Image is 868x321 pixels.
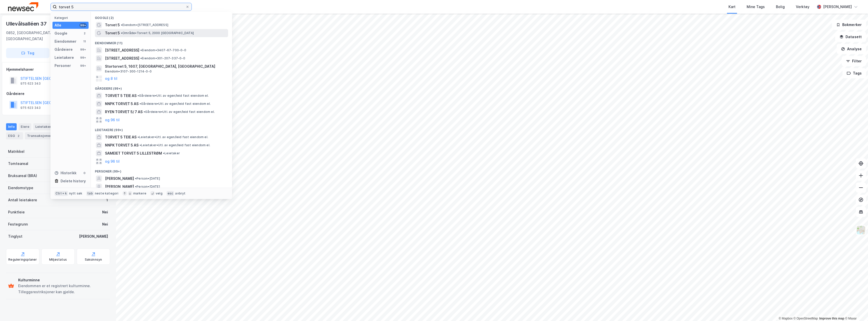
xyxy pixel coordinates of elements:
[91,124,232,133] div: Leietakere (99+)
[776,4,785,10] div: Bolig
[85,258,102,262] div: Saksinnsyn
[121,31,122,35] span: •
[105,134,137,140] span: TORVET 5 TEIE AS
[79,233,108,239] div: [PERSON_NAME]
[140,56,142,60] span: •
[121,23,168,27] span: Eiendom • [STREET_ADDRESS]
[102,209,108,215] div: Nei
[19,123,31,130] div: Eiere
[8,221,28,227] div: Festegrunn
[55,63,71,69] div: Personer
[83,171,87,175] div: 0
[83,31,87,35] div: 2
[91,165,232,175] div: Personer (99+)
[843,297,868,321] div: Kontrollprogram for chat
[6,123,17,130] div: Info
[105,30,120,36] span: Torvet 5
[832,20,866,30] button: Bokmerker
[135,177,160,181] span: Person • [DATE]
[105,176,134,182] span: [PERSON_NAME]
[105,109,143,115] span: RYEN TORVET 5/ 7 AS
[105,69,152,73] span: Eiendom • 3107-300-1214-0-0
[55,22,61,28] div: Alle
[8,173,37,179] div: Bruksareal (BRA)
[6,132,23,139] div: ESG
[138,135,208,139] span: Leietaker • Utl. av egen/leid fast eiendom el.
[843,297,868,321] iframe: Chat Widget
[135,185,137,188] span: •
[843,68,866,78] button: Tags
[144,110,145,114] span: •
[105,150,162,156] span: SAMEIET TORVET 5 LILLESTRØM
[140,102,141,106] span: •
[6,30,72,42] div: 0852, [GEOGRAPHIC_DATA], [GEOGRAPHIC_DATA]
[8,258,37,262] div: Reguleringsplaner
[819,317,844,320] a: Improve this map
[837,44,866,54] button: Analyse
[105,22,120,28] span: Torvet 5
[140,48,142,52] span: •
[55,46,73,53] div: Gårdeiere
[61,178,86,184] div: Delete history
[8,185,33,191] div: Eiendomstype
[121,31,194,35] span: Område • Torvet 5, 2000 [GEOGRAPHIC_DATA]
[6,48,49,58] button: Tag
[18,277,108,283] div: Kulturminne
[55,55,74,61] div: Leietakere
[105,63,226,69] span: Stortorvet 5, 1607, [GEOGRAPHIC_DATA], [GEOGRAPHIC_DATA]
[95,191,119,195] div: neste kategori
[91,12,232,21] div: Google (2)
[83,39,87,43] div: 11
[138,94,139,97] span: •
[55,170,76,176] div: Historikk
[25,132,60,139] div: Transaksjoner
[728,4,736,10] div: Kart
[163,151,180,155] span: Leietaker
[140,48,186,52] span: Eiendom • 3407-67-700-0-0
[33,123,61,130] div: Leietakere
[105,142,139,148] span: NNPK TORVET 5 AS
[835,32,866,42] button: Datasett
[796,4,809,10] div: Verktøy
[105,117,120,123] button: og 96 til
[79,56,87,60] div: 99+
[8,209,25,215] div: Punktleie
[79,23,87,27] div: 99+
[79,47,87,52] div: 99+
[86,191,94,196] div: tab
[135,185,160,189] span: Person • [DATE]
[55,38,76,44] div: Eiendommer
[779,317,793,320] a: Mapbox
[140,102,211,106] span: Gårdeiere • Utl. av egen/leid fast eiendom el.
[57,3,185,11] input: Søk på adresse, matrikkel, gårdeiere, leietakere eller personer
[105,93,137,99] span: TORVET 5 TEIE AS
[747,4,765,10] div: Mine Tags
[6,91,110,97] div: Gårdeiere
[8,2,38,11] img: newsec-logo.f6e21ccffca1b3a03d2d.png
[91,37,232,46] div: Eiendommer (11)
[135,177,137,180] span: •
[105,101,139,107] span: NNPK TORVET 5 AS
[8,149,24,155] div: Matrikkel
[8,233,22,239] div: Tinglyst
[167,191,174,196] div: esc
[8,161,28,167] div: Tomteareal
[55,16,89,20] div: Kategori
[163,151,165,155] span: •
[91,83,232,92] div: Gårdeiere (99+)
[55,191,68,196] div: Ctrl + k
[102,221,108,227] div: Nei
[144,110,215,114] span: Gårdeiere • Utl. av egen/leid fast eiendom el.
[106,197,108,203] div: 1
[18,283,108,295] div: Eiendommen er et registrert kulturminne. Tilleggsrestriksjoner kan gjelde.
[133,191,146,195] div: markere
[140,56,185,60] span: Eiendom • 301-207-337-0-0
[121,23,122,27] span: •
[105,76,117,82] button: og 8 til
[156,191,162,195] div: velg
[105,184,134,190] span: [PERSON_NAME]
[105,47,139,53] span: [STREET_ADDRESS]
[69,191,83,195] div: nytt søk
[8,197,37,203] div: Antall leietakere
[842,56,866,66] button: Filter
